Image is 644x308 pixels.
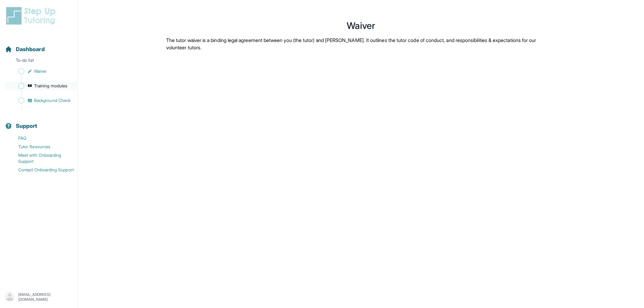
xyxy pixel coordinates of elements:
[5,134,78,142] a: FAQ
[2,35,75,56] button: Dashboard
[34,68,47,74] span: Waiver
[5,6,59,26] img: logo
[5,67,78,75] a: Waiver
[5,96,78,105] a: Background Check
[5,45,45,54] a: Dashboard
[166,37,556,51] p: The tutor waiver is a binding legal agreement between you (the tutor) and [PERSON_NAME]. It outli...
[2,57,75,66] p: To-do list
[34,83,67,89] span: Training modules
[5,82,78,90] a: Training modules
[18,292,73,302] p: [EMAIL_ADDRESS][DOMAIN_NAME]
[2,112,75,133] button: Support
[5,151,78,166] a: Meet with Onboarding Support
[5,142,78,151] a: Tutor Resources
[5,166,78,174] a: Contact Onboarding Support
[93,22,629,29] h1: Waiver
[16,45,45,54] span: Dashboard
[34,97,71,103] span: Background Check
[5,292,73,303] button: [EMAIL_ADDRESS][DOMAIN_NAME]
[16,122,37,130] span: Support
